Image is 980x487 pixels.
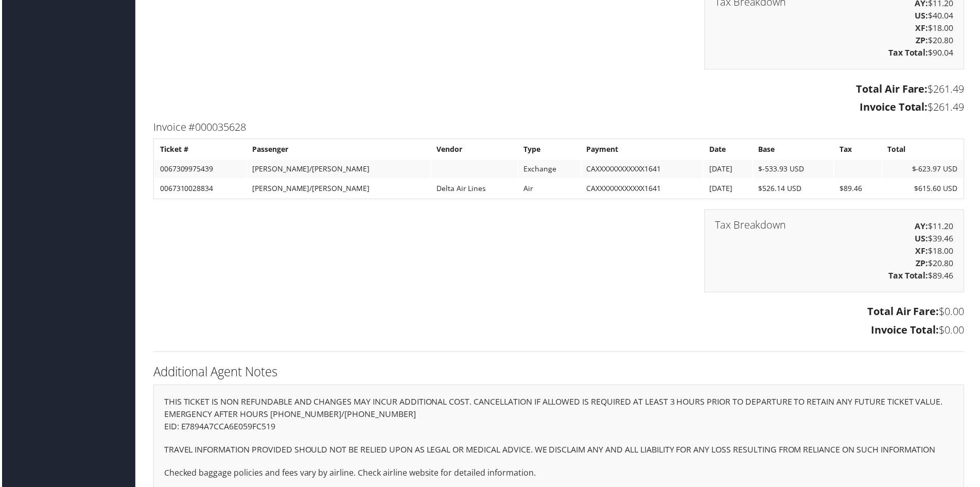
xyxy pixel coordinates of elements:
th: Tax [836,141,883,159]
h3: $0.00 [152,324,966,338]
td: Exchange [518,160,581,179]
td: $526.14 USD [754,180,834,198]
td: [PERSON_NAME]/[PERSON_NAME] [246,160,430,179]
strong: Tax Total: [890,47,930,58]
h3: $261.49 [152,100,966,115]
td: $-533.93 USD [754,160,834,179]
strong: Invoice Total: [872,324,941,338]
td: [DATE] [705,180,753,198]
strong: XF: [917,22,930,33]
th: Base [754,141,834,159]
strong: Tax Total: [890,271,930,282]
strong: US: [917,234,930,245]
th: Ticket # [153,141,245,159]
td: CAXXXXXXXXXXXX1641 [582,180,704,198]
td: Air [518,180,581,198]
strong: Total Air Fare: [869,305,941,319]
td: $-623.97 USD [884,160,965,179]
td: [PERSON_NAME]/[PERSON_NAME] [246,180,430,198]
p: EID: E7894A7CCA6E059FC519 [163,422,955,435]
td: 0067309975439 [153,160,245,179]
th: Total [884,141,965,159]
td: $615.60 USD [884,180,965,198]
strong: ZP: [918,258,930,270]
h3: $0.00 [152,305,966,320]
div: $11.20 $39.46 $18.00 $20.80 $89.46 [705,210,966,293]
td: 0067310028834 [153,180,245,198]
p: Checked baggage policies and fees vary by airline. Check airline website for detailed information. [163,468,955,482]
p: TRAVEL INFORMATION PROVIDED SHOULD NOT BE RELIED UPON AS LEGAL OR MEDICAL ADVICE. WE DISCLAIM ANY... [163,445,955,458]
th: Type [518,141,581,159]
td: [DATE] [705,160,753,179]
td: Delta Air Lines [431,180,517,198]
td: CAXXXXXXXXXXXX1641 [582,160,704,179]
h3: Invoice #000035628 [152,120,966,135]
th: Vendor [431,141,517,159]
strong: Total Air Fare: [857,82,930,96]
strong: XF: [917,246,930,257]
strong: AY: [917,221,930,233]
strong: ZP: [918,34,930,46]
strong: Invoice Total: [861,100,930,114]
th: Date [705,141,753,159]
th: Payment [582,141,704,159]
td: $89.46 [836,180,883,198]
h2: Additional Agent Notes [152,364,966,382]
strong: US: [917,10,930,21]
h3: Tax Breakdown [716,221,787,231]
h3: $261.49 [152,82,966,96]
th: Passenger [246,141,430,159]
